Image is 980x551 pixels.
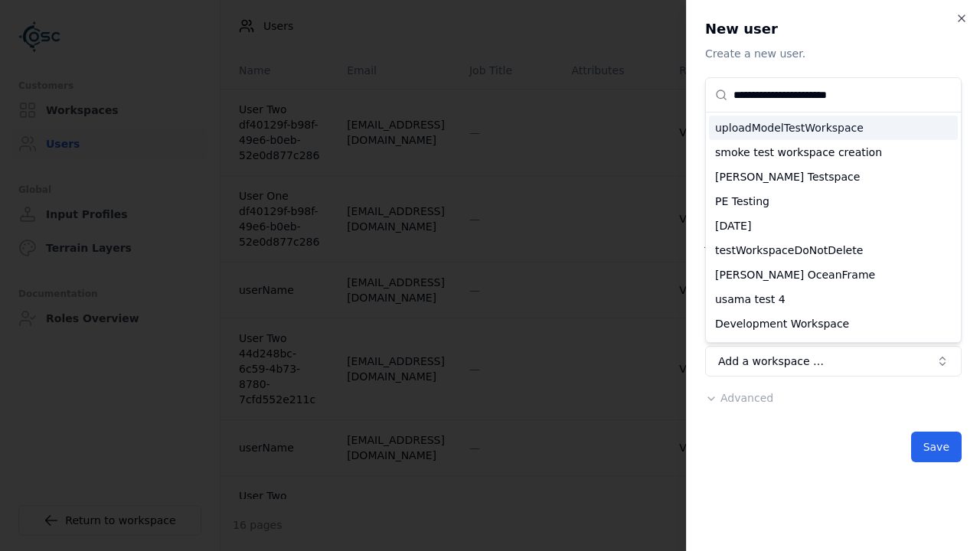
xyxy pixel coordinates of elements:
div: PE Testing [709,189,958,214]
div: [DATE] [709,214,958,238]
div: Development Workspace [709,311,958,336]
div: Suggestions [706,112,961,342]
div: testWorkspaceDoNotDelete [709,238,958,262]
div: [PERSON_NAME] Testspace [709,165,958,189]
div: uploadModelTestWorkspace [709,116,958,140]
div: [PERSON_NAME] OceanFrame [709,262,958,287]
div: Mobility_STG [709,336,958,360]
div: smoke test workspace creation [709,140,958,165]
div: usama test 4 [709,287,958,311]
